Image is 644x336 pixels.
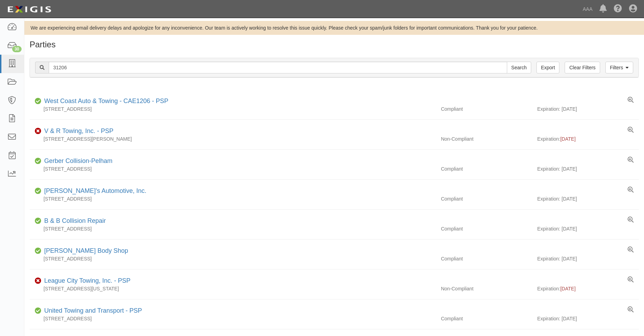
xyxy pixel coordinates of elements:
a: Filters [605,62,633,73]
div: Compliant [436,165,537,172]
div: [STREET_ADDRESS][US_STATE] [30,285,436,292]
div: Expiration: [DATE] [537,165,639,172]
div: Expiration: [DATE] [537,315,639,322]
div: Expiration: [537,135,639,142]
div: Expiration: [DATE] [537,225,639,232]
div: League City Towing, Inc. - PSP [41,276,131,286]
a: League City Towing, Inc. - PSP [44,277,131,284]
a: [PERSON_NAME] Body Shop [44,247,128,254]
i: Compliant [35,219,41,224]
input: Search [49,62,507,73]
div: [STREET_ADDRESS] [30,225,436,232]
div: [STREET_ADDRESS] [30,165,436,172]
a: [PERSON_NAME]'s Automotive, Inc. [44,187,147,194]
div: [STREET_ADDRESS] [30,195,436,202]
div: Compliant [436,225,537,232]
a: West Coast Auto & Towing - CAE1206 - PSP [44,97,168,104]
i: Non-Compliant [35,279,41,283]
div: West Coast Auto & Towing - CAE1206 - PSP [41,97,168,106]
div: Gerber Collision-Pelham [41,157,112,166]
i: Help Center - Complianz [614,5,622,13]
div: United Towing and Transport - PSP [41,306,142,315]
div: Expiration: [DATE] [537,106,639,112]
img: logo-5460c22ac91f19d4615b14bd174203de0afe785f0fc80cf4dbbc73dc1793850b.png [5,3,53,16]
a: Export [536,62,559,73]
div: Compliant [436,106,537,112]
a: View results summary [628,97,634,104]
span: [DATE] [560,136,575,142]
div: [STREET_ADDRESS] [30,255,436,262]
i: Compliant [35,249,41,253]
div: Expiration: [537,285,639,292]
input: Search [507,62,531,73]
div: Non-Compliant [436,135,537,142]
div: Compliant [436,195,537,202]
div: We are experiencing email delivery delays and apologize for any inconvenience. Our team is active... [24,24,644,31]
a: V & R Towing, Inc. - PSP [44,127,113,134]
a: View results summary [628,217,634,224]
a: B & B Collision Repair [44,217,106,224]
a: Clear Filters [565,62,600,73]
i: Non-Compliant [35,129,41,134]
div: Compliant [436,315,537,322]
div: [STREET_ADDRESS] [30,106,436,112]
i: Compliant [35,159,41,164]
div: Expiration: [DATE] [537,255,639,262]
div: Rick's Automotive, Inc. [41,187,147,196]
div: [STREET_ADDRESS][PERSON_NAME] [30,135,436,142]
i: Compliant [35,308,41,313]
a: AAA [579,2,596,16]
a: View results summary [628,187,634,194]
i: Compliant [35,189,41,194]
div: Non-Compliant [436,285,537,292]
div: V & R Towing, Inc. - PSP [41,127,113,136]
a: View results summary [628,306,634,313]
div: 30 [12,46,22,52]
div: Expiration: [DATE] [537,195,639,202]
a: View results summary [628,276,634,283]
div: Compliant [436,255,537,262]
a: United Towing and Transport - PSP [44,307,142,314]
a: View results summary [628,127,634,134]
h1: Parties [30,40,639,49]
a: View results summary [628,157,634,164]
a: View results summary [628,247,634,253]
span: [DATE] [560,286,575,291]
div: Duran's Body Shop [41,247,128,256]
div: [STREET_ADDRESS] [30,315,436,322]
i: Compliant [35,99,41,104]
div: B & B Collision Repair [41,217,106,226]
a: Gerber Collision-Pelham [44,157,112,164]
